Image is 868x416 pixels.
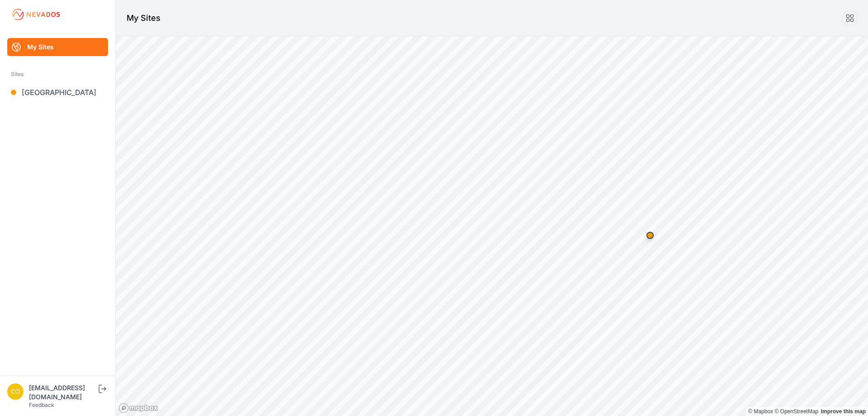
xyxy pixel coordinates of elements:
img: controlroomoperator@invenergy.com [7,383,24,400]
a: [GEOGRAPHIC_DATA] [7,83,108,101]
div: Sites [11,69,104,80]
div: [EMAIL_ADDRESS][DOMAIN_NAME] [29,383,97,402]
a: My Sites [7,38,108,56]
div: Map marker [641,226,659,244]
a: Mapbox logo [118,403,158,413]
a: Map feedback [821,408,866,415]
a: Feedback [29,402,54,408]
a: OpenStreetMap [774,408,818,415]
h1: My Sites [127,12,160,24]
img: Nevados [11,7,61,22]
canvas: Map [116,36,868,416]
a: Mapbox [748,408,773,415]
